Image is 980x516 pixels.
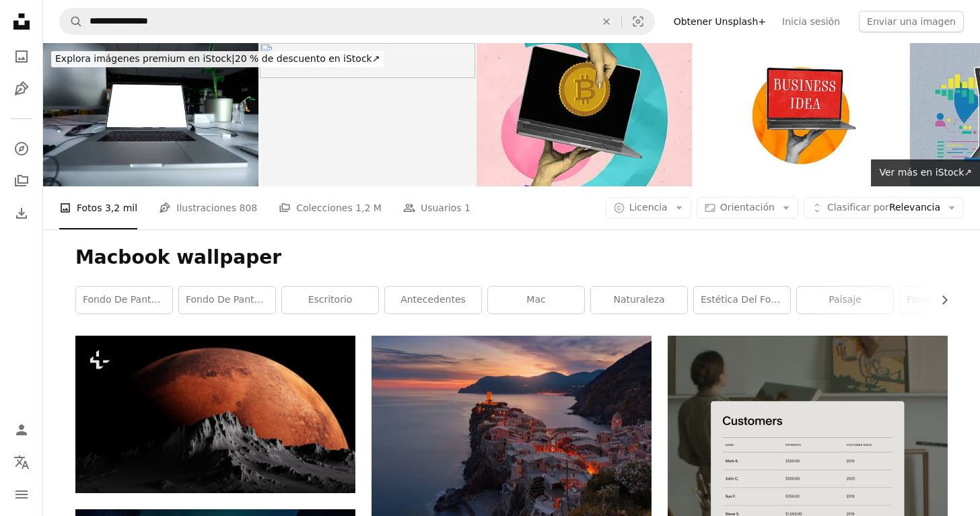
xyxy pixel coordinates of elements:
button: Enviar una imagen [859,11,964,32]
a: Historial de descargas [8,200,35,227]
img: Maqueta de MacBook en la oficina [43,43,258,186]
a: fondo de pantalla [179,287,275,314]
button: Buscar en Unsplash [60,9,83,34]
span: Orientación [720,202,775,213]
a: Usuarios 1 [403,186,470,229]
a: antecedentes [385,287,481,314]
span: 808 [239,200,257,215]
a: fondo de pantalla mac [76,287,172,314]
a: Ilustraciones [8,75,35,102]
form: Encuentra imágenes en todo el sitio [59,8,655,35]
button: Borrar [592,9,621,34]
div: 20 % de descuento en iStock ↗ [51,51,384,67]
a: Iniciar sesión / Registrarse [8,416,35,443]
a: Vista aérea del pueblo en el acantilado de la montaña durante la puesta del sol naranja [372,422,652,435]
span: Explora imágenes premium en iStock | [55,53,235,64]
button: desplazar lista a la derecha [932,287,948,314]
img: Collage de fotos verticales de personas manos sostienen dispositivo macbook ganancias de bitcoin ... [477,43,692,186]
span: Clasificar por [827,202,889,213]
button: Licencia [606,197,691,219]
span: 1 [464,200,470,215]
button: Idioma [8,449,35,476]
a: Estética del fondo de pantalla de MacBook [694,287,790,314]
a: Colecciones [8,168,35,194]
button: Menú [8,481,35,508]
button: Búsqueda visual [622,9,654,34]
button: Clasificar porRelevancia [804,197,964,219]
a: Explora imágenes premium en iStock|20 % de descuento en iStock↗ [43,43,392,75]
a: Ver más en iStock↗ [871,159,980,186]
a: Mac [488,287,584,314]
img: Viejo Macbook blanco con pantalla negra aislada y fondo borroso [260,43,475,186]
a: paisaje [797,287,893,314]
a: Fotos [8,43,35,70]
span: 1,2 M [355,200,382,215]
a: Colecciones 1,2 M [279,186,382,229]
a: Explorar [8,135,35,162]
span: Licencia [629,202,668,213]
img: una luna roja que se eleva sobre la cima de una montaña [75,336,355,493]
a: Inicia sesión [774,11,848,32]
img: Collage de fotos compuesto de la idea de negocio del dispositivo macbook de sostén del pensamient... [693,43,909,186]
button: Orientación [697,197,798,219]
a: escritorio [282,287,378,314]
a: una luna roja que se eleva sobre la cima de una montaña [75,408,355,420]
a: Ilustraciones 808 [159,186,257,229]
a: naturaleza [591,287,687,314]
h1: Macbook wallpaper [75,246,948,270]
span: Ver más en iStock ↗ [879,167,972,178]
a: Obtener Unsplash+ [666,11,774,32]
span: Relevancia [827,201,940,215]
